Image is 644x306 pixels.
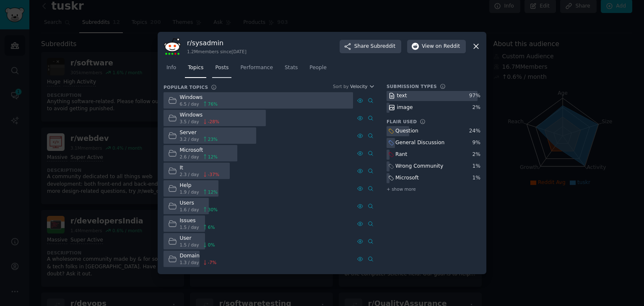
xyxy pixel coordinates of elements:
[395,127,418,135] div: Question
[166,64,176,72] span: Info
[208,189,218,195] span: 12 %
[180,259,199,265] span: 1.3 / day
[387,119,417,124] h3: Flair Used
[180,112,219,119] div: Windows
[371,43,395,50] span: Subreddit
[180,154,199,160] span: 2.6 / day
[180,129,218,137] div: Server
[473,139,480,147] div: 9 %
[180,242,199,248] span: 1.5 / day
[422,43,460,50] span: View
[395,163,443,170] div: Wrong Community
[180,189,199,195] span: 1.9 / day
[212,61,231,78] a: Posts
[340,40,401,53] button: ShareSubreddit
[473,104,480,112] div: 2 %
[208,119,219,124] span: -28 %
[469,127,480,135] div: 24 %
[237,61,276,78] a: Performance
[208,171,219,177] span: -37 %
[180,217,215,225] div: Issues
[285,64,298,72] span: Stats
[180,164,219,172] div: It
[306,61,330,78] a: People
[387,186,416,192] span: + show more
[473,163,480,170] div: 1 %
[180,147,218,154] div: Microsoft
[208,136,218,142] span: 23 %
[395,174,419,182] div: Microsoft
[397,92,407,100] div: text
[397,104,413,112] div: image
[282,61,301,78] a: Stats
[407,40,466,53] button: Viewon Reddit
[436,43,460,50] span: on Reddit
[180,136,199,142] span: 3.2 / day
[387,83,437,89] h3: Submission Types
[240,64,273,72] span: Performance
[350,83,375,89] button: Velocity
[395,139,444,147] div: General Discussion
[180,207,199,213] span: 1.6 / day
[208,207,218,213] span: 30 %
[180,224,199,230] span: 1.5 / day
[187,49,247,54] div: 1.2M members since [DATE]
[208,101,218,107] span: 76 %
[469,92,480,100] div: 97 %
[180,94,218,101] div: Windows
[473,151,480,158] div: 2 %
[180,182,218,189] div: Help
[208,259,216,265] span: -7 %
[333,83,349,89] div: Sort by
[350,83,367,89] span: Velocity
[185,61,206,78] a: Topics
[164,84,208,90] h3: Popular Topics
[208,242,215,248] span: 0 %
[164,38,181,55] img: sysadmin
[180,252,217,260] div: Domain
[188,64,203,72] span: Topics
[180,119,199,124] span: 3.5 / day
[354,43,395,50] span: Share
[395,151,407,158] div: Rant
[208,154,218,160] span: 12 %
[473,174,480,182] div: 1 %
[164,61,179,78] a: Info
[180,171,199,177] span: 2.3 / day
[215,64,229,72] span: Posts
[208,224,215,230] span: 6 %
[180,101,199,107] span: 6.5 / day
[309,64,327,72] span: People
[180,235,215,242] div: User
[180,200,218,207] div: Users
[187,39,247,47] h3: r/ sysadmin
